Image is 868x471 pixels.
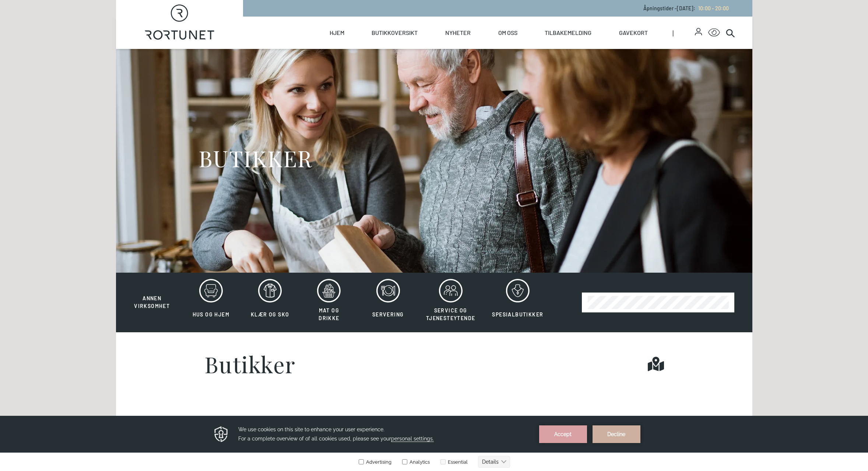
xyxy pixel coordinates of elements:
button: Annen virksomhet [123,279,181,310]
button: Decline [593,10,640,27]
a: Butikkoversikt [372,17,418,49]
span: Mat og drikke [319,307,339,321]
h1: BUTIKKER [198,144,312,172]
a: Om oss [498,17,517,49]
button: Servering [359,279,417,326]
a: Tilbakemelding [545,17,591,49]
input: Advertising [359,43,364,49]
a: Hjem [330,17,344,49]
text: Details [482,43,499,49]
button: Details [478,40,510,52]
a: Gavekort [619,17,648,49]
label: Advertising [358,43,391,49]
span: Service og tjenesteytende [426,307,475,321]
button: Klær og sko [241,279,299,326]
button: Open Accessibility Menu [708,27,720,39]
img: Privacy reminder [213,10,229,27]
button: Hus og hjem [182,279,240,326]
button: Mat og drikke [300,279,358,326]
p: Åpningstider - [DATE] : [643,4,729,12]
input: Analytics [402,43,407,49]
span: Annen virksomhet [134,295,170,309]
button: Service og tjenesteytende [418,279,483,326]
input: Essential [440,43,446,49]
h1: Butikker [204,353,296,375]
span: Hus og hjem [193,311,229,318]
h3: We use cookies on this site to enhance your user experience. For a complete overview of of all co... [238,9,530,28]
a: Nyheter [445,17,471,49]
span: | [672,17,695,49]
span: 10:00 - 20:00 [698,5,729,11]
button: Spesialbutikker [484,279,551,326]
label: Analytics [401,43,430,49]
button: Accept [539,10,587,27]
label: Essential [439,43,468,49]
a: 10:00 - 20:00 [695,5,729,11]
span: Klær og sko [251,311,289,318]
span: Spesialbutikker [492,311,543,318]
span: Servering [372,311,404,318]
span: personal settings. [391,20,434,26]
